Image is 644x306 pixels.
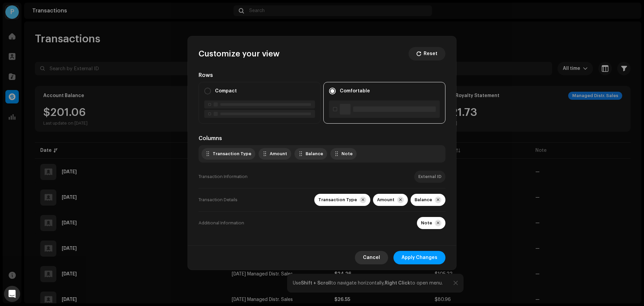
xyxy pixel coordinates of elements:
[341,151,353,157] div: Note
[199,48,280,59] div: Customize your view
[421,220,432,226] div: Note
[199,217,244,229] div: Additional Information
[377,197,394,203] div: Amount
[270,151,287,157] div: Amount
[4,286,20,302] div: Open Intercom Messenger
[199,71,445,79] div: Rows
[199,194,237,206] div: Transaction Details
[363,251,380,264] span: Cancel
[213,151,251,157] div: Transaction Type
[393,251,445,264] button: Apply Changes
[199,171,248,183] div: Transaction Information
[215,87,237,95] label: Compact
[199,134,445,142] div: Columns
[340,87,370,95] label: Comfortable
[306,151,323,157] div: Balance
[401,251,437,264] span: Apply Changes
[409,47,445,60] button: Reset
[415,197,432,203] div: Balance
[318,197,357,203] div: Transaction Type
[355,251,388,264] button: Cancel
[418,174,441,179] div: External ID
[424,47,437,60] span: Reset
